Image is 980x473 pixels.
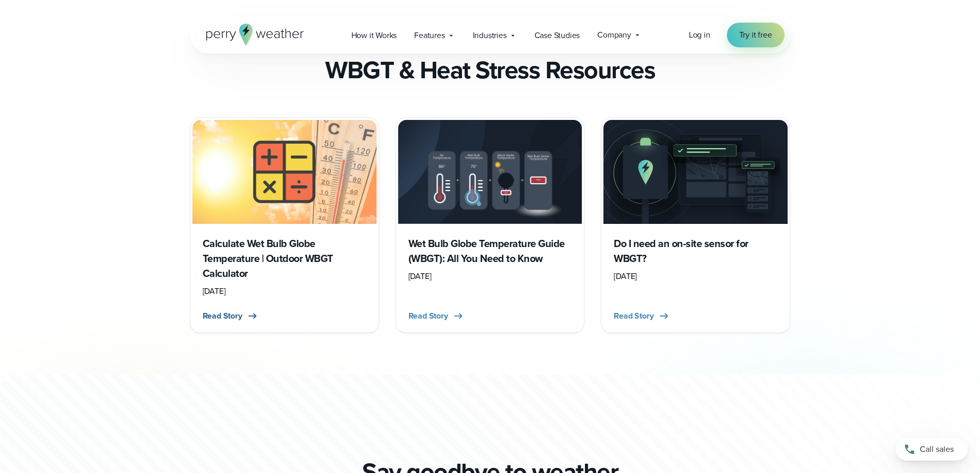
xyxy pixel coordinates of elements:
[739,29,772,41] span: Try it free
[203,310,242,322] span: Read Story
[408,310,465,322] button: Read Story
[597,29,631,41] span: Company
[190,117,379,332] a: Calculate Wet Bulb Globe Temperature (WBGT) Calculate Wet Bulb Globe Temperature | Outdoor WBGT C...
[614,236,777,266] h3: Do I need an on-site sensor for WBGT?
[203,285,366,297] div: [DATE]
[526,25,589,46] a: Case Studies
[408,270,572,283] div: [DATE]
[325,56,655,84] h3: WBGT & Heat Stress Resources
[614,270,777,283] div: [DATE]
[203,236,366,281] h3: Calculate Wet Bulb Globe Temperature | Outdoor WBGT Calculator
[396,117,585,332] a: Wet Bulb Globe Temperature Guide WBGT Wet Bulb Globe Temperature Guide (WBGT): All You Need to Kn...
[920,443,954,456] span: Call sales
[603,120,788,223] img: On-site WBGT sensor
[190,117,791,332] div: slideshow
[896,438,968,461] a: Call sales
[689,29,710,41] a: Log in
[408,310,448,322] span: Read Story
[614,310,653,322] span: Read Story
[351,29,397,42] span: How it Works
[727,23,785,47] a: Try it free
[343,25,406,46] a: How it Works
[192,120,377,223] img: Calculate Wet Bulb Globe Temperature (WBGT)
[473,29,507,42] span: Industries
[414,29,444,42] span: Features
[203,310,259,322] button: Read Story
[408,236,572,266] h3: Wet Bulb Globe Temperature Guide (WBGT): All You Need to Know
[398,120,582,223] img: Wet Bulb Globe Temperature Guide WBGT
[534,29,580,42] span: Case Studies
[601,117,790,332] a: On-site WBGT sensor Do I need an on-site sensor for WBGT? [DATE] Read Story
[614,310,670,322] button: Read Story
